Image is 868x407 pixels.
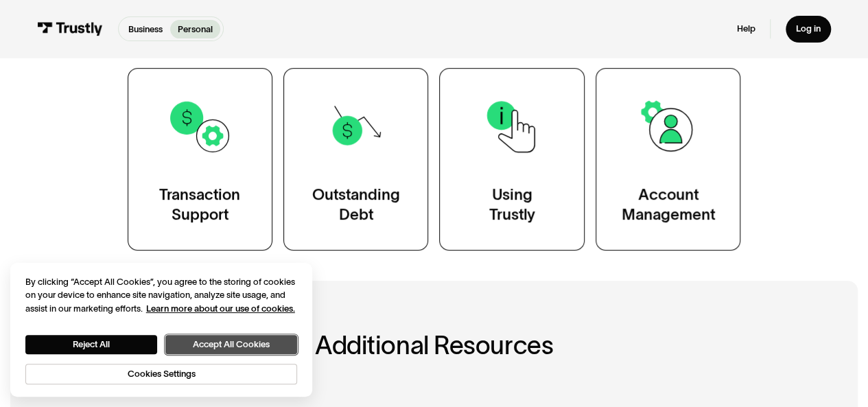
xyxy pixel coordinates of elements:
img: Trustly Logo [37,22,102,36]
button: Cookies Settings [25,364,298,384]
div: Log in [796,23,821,35]
a: Log in [786,16,830,43]
div: Privacy [25,275,298,384]
a: OutstandingDebt [283,68,428,251]
a: Personal [170,20,220,38]
div: By clicking “Accept All Cookies”, you agree to the storing of cookies on your device to enhance s... [25,275,298,315]
div: Account Management [622,185,715,225]
p: Personal [178,23,213,36]
p: Business [128,23,163,36]
a: Help [736,23,755,35]
a: Business [121,20,170,38]
div: Cookie banner [10,263,313,397]
a: TransactionSupport [128,68,272,251]
a: UsingTrustly [439,68,584,251]
div: Transaction Support [159,185,240,225]
button: Accept All Cookies [165,335,297,354]
div: Outstanding Debt [312,185,400,225]
button: Reject All [25,335,157,354]
a: AccountManagement [596,68,740,251]
h2: Additional Resources [69,332,799,359]
div: Using Trustly [489,185,535,225]
a: More information about your privacy, opens in a new tab [146,303,295,314]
